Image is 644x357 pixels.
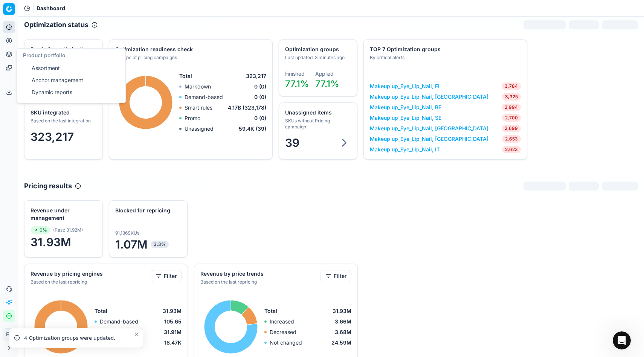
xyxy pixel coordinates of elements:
[31,118,95,124] div: Based on the last integration
[115,207,180,214] div: Blocked for repricing
[164,339,182,346] span: 18.47K
[370,104,441,111] a: Makeup up_Eye_Lip_Nail, BE
[3,328,15,340] button: EB
[115,230,139,236] span: 91,136 SKUs
[31,270,149,278] div: Revenue by pricing engines
[254,114,266,122] span: 0 (0)
[285,46,349,53] div: Optimization groups
[370,146,440,153] a: Makeup up_Eye_Lip_Nail, IT
[24,181,72,191] h2: Pricing results
[31,226,50,234] span: 0%
[163,307,182,315] span: 31.93M
[31,279,149,285] div: Based on the last repricing
[53,227,83,233] span: ( Past : 31.92M )
[315,71,339,76] dt: Applied
[502,125,521,132] span: 2,699
[254,93,266,101] span: 0 (0)
[31,109,95,116] div: SKU integrated
[185,114,200,122] p: Promo
[246,72,266,80] span: 323,217
[285,71,309,76] dt: Finished
[335,328,351,336] span: 3.68M
[164,318,182,325] span: 105.65
[23,52,65,58] span: Product portfolio
[185,93,223,101] p: Demand-based
[179,72,192,80] span: Total
[29,63,116,73] a: Assortment
[29,87,116,98] a: Dynamic reports
[115,55,265,61] div: By type of pricing campaigns
[333,307,351,315] span: 31.93M
[370,55,519,61] div: By critical alerts
[264,307,277,315] span: Total
[370,93,488,101] a: Makeup up_Eye_Lip_Nail, [GEOGRAPHIC_DATA]
[370,125,488,132] a: Makeup up_Eye_Lip_Nail, [GEOGRAPHIC_DATA]
[285,78,309,89] span: 77.1%
[164,328,182,336] span: 31.91M
[320,270,351,282] button: Filter
[31,207,95,222] div: Revenue under management
[37,5,65,12] span: Dashboard
[37,5,65,12] nav: breadcrumb
[502,82,521,90] span: 3,784
[24,20,89,30] h2: Optimization status
[270,339,302,346] p: Not changed
[370,82,440,90] a: Makeup up_Eye_Lip_Nail, FI
[115,46,265,53] div: Optimization readiness check
[24,334,134,342] div: 4 Optimization groups were updated.
[239,125,266,133] span: 59.4K (39)
[151,270,182,282] button: Filter
[270,328,296,336] p: Decreased
[285,109,349,116] div: Unassigned items
[115,238,181,251] span: 1.07M
[502,104,521,111] span: 2,994
[3,329,15,340] span: EB
[502,135,521,143] span: 2,653
[370,135,488,143] a: Makeup up_Eye_Lip_Nail, [GEOGRAPHIC_DATA]
[31,130,74,143] span: 323,217
[285,136,299,150] span: 39
[29,75,116,85] a: Anchor management
[31,46,95,53] div: Ready for optimization
[185,83,211,90] p: Markdown
[370,46,519,53] div: TOP 7 Optimization groups
[285,118,349,130] div: SKUs without Pricing campaign
[502,146,521,153] span: 2,623
[285,55,349,61] div: Last updated: 3 minutes ago
[315,78,339,89] span: 77.1%
[100,318,138,325] p: Demand-based
[270,318,294,325] p: Increased
[370,114,441,122] a: Makeup up_Eye_Lip_Nail, SE
[335,318,351,325] span: 3.66M
[331,339,351,346] span: 24.59M
[200,270,319,278] div: Revenue by price trends
[502,93,521,101] span: 3,325
[228,104,266,111] span: 4.17B (323,178)
[185,104,212,111] p: Smart rules
[151,241,169,248] span: 3.3%
[200,279,319,285] div: Based on the last repricing
[95,307,107,315] span: Total
[132,330,141,339] button: Close toast
[502,114,521,122] span: 2,700
[31,235,96,249] span: 31.93M
[254,83,266,90] span: 0 (0)
[185,125,214,133] p: Unassigned
[613,331,631,349] iframe: Intercom live chat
